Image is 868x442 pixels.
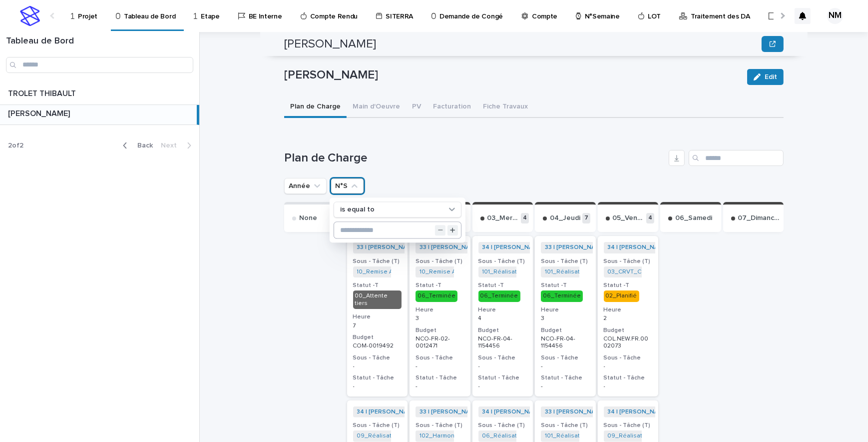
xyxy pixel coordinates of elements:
[827,8,843,24] div: NM
[541,315,590,322] p: 3
[604,315,653,322] p: 2
[541,354,590,362] h3: Sous - Tâche
[340,205,375,214] p: is equal to
[472,236,533,396] div: 34 | [PERSON_NAME] | 2025 Sous - Tâche (T)101_Réalisation VIC_NCO-FR-04-1154456 Statut -T06_Termi...
[6,36,193,47] h1: Tableau de Bord
[353,354,402,362] h3: Sous - Tâche
[541,281,590,289] h3: Statut -T
[482,408,564,415] a: 34 | [PERSON_NAME] | 2025
[131,142,153,149] span: Back
[284,97,347,118] button: Plan de Charge
[416,354,464,362] h3: Sous - Tâche
[478,374,527,382] h3: Statut - Tâche
[353,333,402,341] h3: Budget
[541,363,590,370] p: -
[357,432,473,439] a: 09_Réalisation Chiffrage_NCO-0005576
[478,281,527,289] h3: Statut -T
[353,374,402,382] h3: Statut - Tâche
[478,326,527,334] h3: Budget
[487,214,519,222] p: 03_Mercredi
[8,107,72,118] p: [PERSON_NAME]
[598,236,659,396] a: 34 | [PERSON_NAME] | 2025 Sous - Tâche (T)03_CRVT_COL.NEW.FR.0002073 Statut -T02_PlanifiéHeure2Bu...
[406,97,427,118] button: PV
[416,383,464,390] p: -
[478,315,527,322] p: 4
[353,421,402,429] h3: Sous - Tâche (T)
[604,335,653,350] p: COL.NEW.FR.0002073
[478,335,527,350] p: NCO-FR-04-1154456
[357,244,438,251] a: 33 | [PERSON_NAME] | 2025
[427,97,477,118] button: Facturation
[416,306,464,314] h3: Heure
[447,225,458,235] button: Increment value
[478,354,527,362] h3: Sous - Tâche
[6,57,193,73] input: Search
[347,236,408,396] a: 33 | [PERSON_NAME] | 2025 Sous - Tâche (T)10_Remise APD_NCO-0008504 Statut -T00_Attente tiersHeur...
[420,268,524,275] a: 10_Remise APD_NCO-FR-02-0012471
[541,335,590,350] p: NCO-FR-04-1154456
[353,257,402,265] h3: Sous - Tâche (T)
[608,408,689,415] a: 34 | [PERSON_NAME] | 2025
[478,363,527,370] p: -
[353,313,402,321] h3: Heure
[604,374,653,382] h3: Statut - Tâche
[8,87,78,98] p: TROLET THIBAULT
[646,213,654,223] p: 4
[284,151,665,165] h1: Plan de Charge
[545,244,626,251] a: 33 | [PERSON_NAME] | 2025
[613,214,645,222] p: 05_Vendredi
[550,214,580,222] p: 04_Jeudi
[435,225,445,235] button: Decrement value
[353,281,402,289] h3: Statut -T
[541,421,590,429] h3: Sous - Tâche (T)
[541,374,590,382] h3: Statut - Tâche
[604,290,639,301] div: 02_Planifié
[478,383,527,390] p: -
[353,363,402,370] p: -
[416,290,457,301] div: 06_Terminée
[604,354,653,362] h3: Sous - Tâche
[608,268,701,275] a: 03_CRVT_COL.NEW.FR.0002073
[20,6,40,26] img: stacker-logo-s-only.png
[410,236,470,396] a: 33 | [PERSON_NAME] | 2025 Sous - Tâche (T)10_Remise APD_NCO-FR-02-0012471 Statut -T06_TerminéeHeu...
[416,257,464,265] h3: Sous - Tâche (T)
[765,73,777,80] span: Edit
[535,236,596,396] a: 33 | [PERSON_NAME] | 2025 Sous - Tâche (T)101_Réalisation VIC_NCO-FR-04-1154456 Statut -T06_Termi...
[521,213,529,223] p: 4
[115,141,157,150] button: Back
[689,150,784,166] input: Search
[157,141,199,150] button: Next
[545,268,660,275] a: 101_Réalisation VIC_NCO-FR-04-1154456
[675,214,712,222] p: 06_Samedi
[416,281,464,289] h3: Statut -T
[608,432,747,439] a: 09_Réalisation Chiffrage_COL.MOD.FR.0002607
[482,244,564,251] a: 34 | [PERSON_NAME] | 2025
[284,178,327,194] button: Année
[541,326,590,334] h3: Budget
[604,281,653,289] h3: Statut -T
[478,257,527,265] h3: Sous - Tâche (T)
[284,68,739,82] p: [PERSON_NAME]
[161,142,183,149] span: Next
[416,326,464,334] h3: Budget
[478,306,527,314] h3: Heure
[541,290,583,301] div: 06_Terminée
[478,290,520,301] div: 06_Terminée
[478,421,527,429] h3: Sous - Tâche (T)
[747,69,784,85] button: Edit
[331,178,364,194] button: N°S
[353,342,402,349] p: COM-0019492
[604,383,653,390] p: -
[738,214,780,222] p: 07_Dimanche
[482,268,597,275] a: 101_Réalisation VIC_NCO-FR-04-1154456
[353,383,402,390] p: -
[604,326,653,334] h3: Budget
[357,408,438,415] a: 34 | [PERSON_NAME] | 2025
[477,97,534,118] button: Fiche Travaux
[604,421,653,429] h3: Sous - Tâche (T)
